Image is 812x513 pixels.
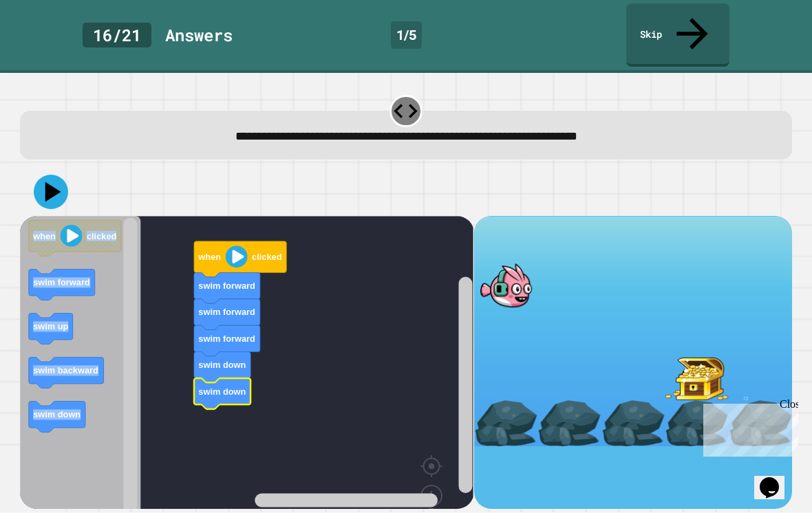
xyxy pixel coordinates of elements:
text: when [33,230,56,241]
iframe: chat widget [698,398,798,457]
text: swim forward [199,307,256,317]
text: swim forward [199,281,256,291]
div: Chat with us now!Close [6,6,95,87]
text: swim down [199,386,246,396]
iframe: chat widget [754,458,798,499]
text: swim up [34,321,69,331]
text: when [198,252,222,262]
text: swim forward [199,334,256,344]
text: clicked [253,252,282,262]
text: swim down [34,409,81,419]
a: Skip [626,3,729,67]
text: clicked [87,230,116,241]
text: swim forward [34,277,91,287]
div: 16 / 21 [83,23,151,47]
text: swim backward [34,365,99,375]
div: 1 / 5 [391,21,422,49]
div: Answer s [165,23,233,47]
div: Blockly Workspace [20,216,473,509]
text: swim down [199,360,246,370]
